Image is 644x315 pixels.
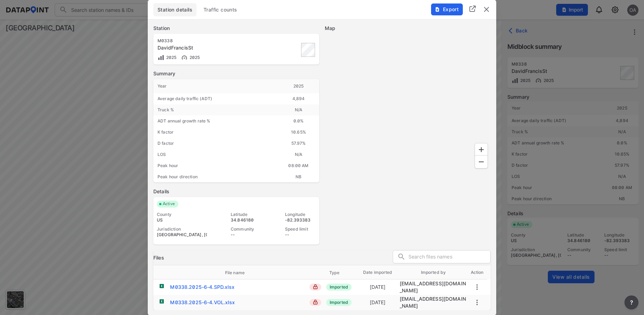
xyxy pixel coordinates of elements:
[158,38,264,44] div: M0338
[278,79,319,93] div: 2025
[153,115,278,127] div: ADT annual growth rate %
[153,149,278,160] div: LOS
[153,188,319,195] label: Details
[278,149,319,160] div: N/A
[475,155,488,168] div: Zoom Out
[473,298,481,307] button: more
[153,138,278,149] div: D factor
[408,252,490,262] input: Search files names
[153,104,278,115] div: Truck %
[313,300,318,305] img: lock_close.8fab59a9.svg
[153,160,278,171] div: Peak hour
[326,299,352,306] span: Imported
[278,93,319,104] div: 4,894
[468,5,477,13] img: full_screen.b7bf9a36.svg
[624,295,638,309] button: more
[159,283,164,289] img: xlsx.b1bb01d6.svg
[278,127,319,138] div: 10.65%
[400,295,467,309] div: jjeffcoat@greenvillesc.gov
[477,158,485,166] svg: Zoom Out
[482,5,491,14] img: close.efbf2170.svg
[435,7,440,12] img: File%20-%20Download.70cf71cd.svg
[153,127,278,138] div: K factor
[157,232,207,238] div: [GEOGRAPHIC_DATA], [GEOGRAPHIC_DATA]
[285,226,316,232] div: Speed limit
[153,70,319,77] label: Summary
[477,145,485,154] svg: Zoom In
[188,55,200,60] span: 2025
[158,54,164,61] img: Volume count
[225,270,254,276] span: File name
[153,25,319,32] label: Station
[475,143,488,156] div: Zoom In
[356,280,400,294] td: [DATE]
[285,232,316,238] div: --
[356,296,400,309] td: [DATE]
[313,284,318,289] img: lock_close.8fab59a9.svg
[400,280,467,294] div: jjeffcoat@greenvillesc.gov
[435,6,458,13] span: Export
[629,298,634,307] span: ?
[231,232,261,238] div: --
[153,79,278,93] div: Year
[153,254,164,261] h3: Files
[278,171,319,182] div: NB
[157,226,207,232] div: Jurisdiction
[157,217,207,223] div: US
[158,6,192,13] span: Station details
[153,171,278,182] div: Peak hour direction
[285,212,316,217] div: Longitude
[285,217,316,223] div: -82.393383
[231,217,261,223] div: 34.846180
[278,104,319,115] div: N/A
[326,284,352,291] span: Imported
[325,25,491,32] label: Map
[164,55,177,60] span: 2025
[278,138,319,149] div: 57.97%
[181,54,188,61] img: Vehicle speed
[400,265,467,279] th: Imported by
[231,212,261,217] div: Latitude
[157,212,207,217] div: County
[159,299,164,304] img: xlsx.b1bb01d6.svg
[153,93,278,104] div: Average daily traffic (ADT)
[170,284,234,291] div: M0338.2025-6-4.SPD.xlsx
[170,299,235,306] div: M0338.2025-6-4.VOL.xlsx
[329,270,348,276] span: Type
[467,265,487,279] th: Action
[482,5,491,14] button: delete
[278,115,319,127] div: 0.0 %
[153,3,491,16] div: basic tabs example
[431,3,463,15] button: Export
[158,44,264,51] div: DavidFrancisSt
[278,160,319,171] div: 08:00 AM
[160,201,178,208] span: Active
[473,283,481,291] button: more
[356,265,400,279] th: Date imported
[204,6,237,13] span: Traffic counts
[231,226,261,232] div: Community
